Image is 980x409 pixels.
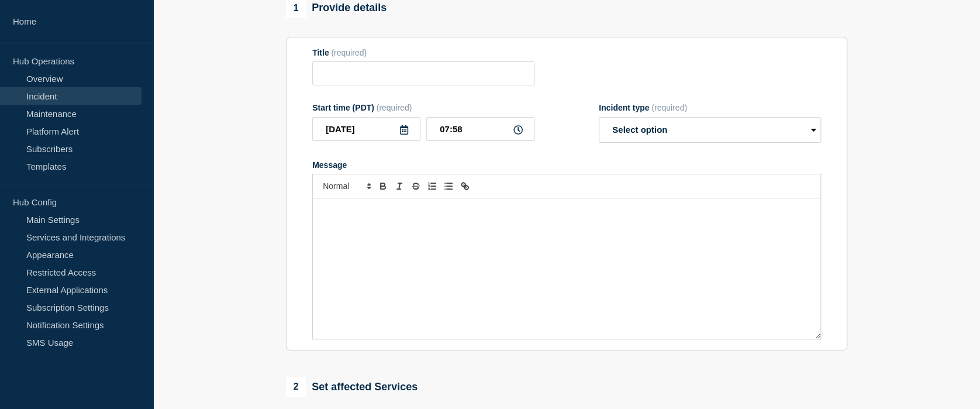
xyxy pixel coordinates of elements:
[426,117,534,141] input: HH:MM
[599,103,821,112] div: Incident type
[312,48,534,57] div: Title
[440,179,457,193] button: Toggle bulleted list
[391,179,408,193] button: Toggle italic text
[457,179,473,193] button: Toggle link
[313,198,820,339] div: Message
[408,179,424,193] button: Toggle strikethrough text
[286,377,417,397] div: Set affected Services
[599,117,821,143] select: Incident type
[312,103,534,112] div: Start time (PDT)
[318,179,375,193] span: Font size
[312,117,420,141] input: YYYY-MM-DD
[424,179,440,193] button: Toggle ordered list
[377,103,412,112] span: (required)
[286,377,306,397] span: 2
[375,179,391,193] button: Toggle bold text
[312,160,821,170] div: Message
[651,103,687,112] span: (required)
[312,61,534,85] input: Title
[331,48,367,57] span: (required)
